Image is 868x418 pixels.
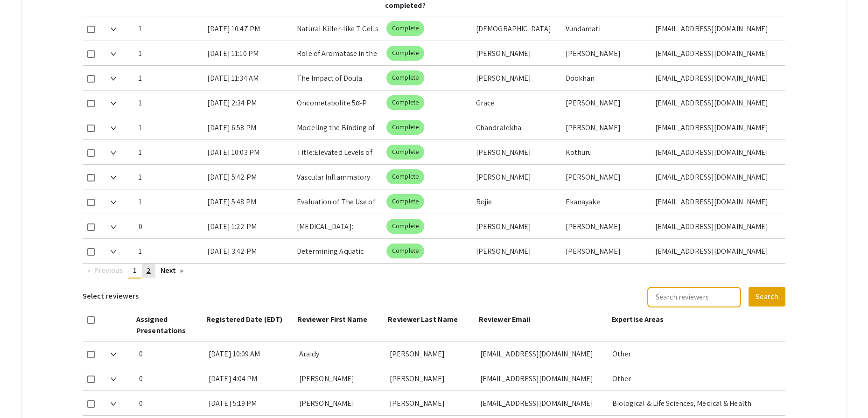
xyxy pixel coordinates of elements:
[297,189,379,214] div: Evaluation of The Use of Longitudinal Data for [MEDICAL_DATA] Research and [MEDICAL_DATA] Discovery
[480,366,605,390] div: [EMAIL_ADDRESS][DOMAIN_NAME]
[390,366,473,390] div: [PERSON_NAME]
[566,66,648,90] div: Dookhan
[647,287,741,307] input: Search reviewers
[655,115,778,139] div: [EMAIL_ADDRESS][DOMAIN_NAME]
[207,66,289,90] div: [DATE] 11:34 AM
[209,366,292,390] div: [DATE] 4:04 PM
[566,115,648,139] div: [PERSON_NAME]
[655,165,778,189] div: [EMAIL_ADDRESS][DOMAIN_NAME]
[299,391,382,415] div: [PERSON_NAME]
[611,314,664,324] span: Expertise Areas
[566,239,648,263] div: [PERSON_NAME]
[566,214,648,238] div: [PERSON_NAME]
[139,366,201,390] div: 0
[209,341,292,366] div: [DATE] 10:09 AM
[612,391,778,415] div: Biological & Life Sciences, Medical & Health Sciences, Other
[566,16,648,41] div: Vundamati
[136,314,186,335] span: Assigned Presentations
[111,176,116,180] img: Expand arrow
[207,16,289,41] div: [DATE] 10:47 PM
[566,91,648,115] div: [PERSON_NAME]
[297,140,379,164] div: Title:Elevated Levels of Interleukin-11 and Matrix Metalloproteinase-9 in the Serum of Patients w...
[612,366,778,390] div: Other
[111,402,116,406] img: Expand arrow
[139,16,200,41] div: 1
[655,214,778,238] div: [EMAIL_ADDRESS][DOMAIN_NAME]
[476,214,558,238] div: [PERSON_NAME]
[111,353,116,356] img: Expand arrow
[476,140,558,164] div: [PERSON_NAME]
[207,91,289,115] div: [DATE] 2:34 PM
[209,391,292,415] div: [DATE] 5:19 PM
[139,140,200,164] div: 1
[299,366,382,390] div: [PERSON_NAME]
[566,41,648,65] div: [PERSON_NAME]
[476,189,558,214] div: Rojie
[139,239,200,263] div: 1
[476,66,558,90] div: [PERSON_NAME]
[479,314,530,324] span: Reviewer Email
[133,265,137,275] span: 1
[476,115,558,139] div: Chandralekha
[655,16,778,41] div: [EMAIL_ADDRESS][DOMAIN_NAME]
[566,140,648,164] div: Kothuru
[297,66,379,90] div: The Impact of Doula Support on Maternal Mental Health, NeonatalOutcomes, and Epidural Use: Correl...
[111,77,116,81] img: Expand arrow
[476,91,558,115] div: Grace
[297,239,379,263] div: Determining Aquatic Community Differences Between Invasive Water Hyacinth and Native Pennywort in...
[476,41,558,65] div: [PERSON_NAME]
[480,391,605,415] div: [EMAIL_ADDRESS][DOMAIN_NAME]
[390,391,473,415] div: [PERSON_NAME]
[139,214,200,238] div: 0
[386,194,424,209] mat-chip: Complete
[156,264,188,278] a: Next page
[476,165,558,189] div: [PERSON_NAME]
[297,165,379,189] div: Vascular Inflammatory Studies with Engineered Bioreactors
[655,140,778,164] div: [EMAIL_ADDRESS][DOMAIN_NAME]
[386,46,424,61] mat-chip: Complete
[207,41,289,65] div: [DATE] 11:10 PM
[139,189,200,214] div: 1
[297,41,379,65] div: Role of Aromatase in the Conversion of 11-Oxyandrogens to [MEDICAL_DATA]: Mechanisms and Implicat...
[566,165,648,189] div: [PERSON_NAME]
[111,28,116,31] img: Expand arrow
[299,341,382,366] div: Araidy
[207,239,289,263] div: [DATE] 3:42 PM
[139,391,201,415] div: 0
[297,214,379,238] div: [MEDICAL_DATA]: Vascular Dysfunction, Inflammation, and Emerging Therapeutic Approaches
[139,91,200,115] div: 1
[147,265,151,275] span: 2
[390,341,473,366] div: [PERSON_NAME]
[207,214,289,238] div: [DATE] 1:22 PM
[94,265,123,275] span: Previous
[207,140,289,164] div: [DATE] 10:03 PM
[655,189,778,214] div: [EMAIL_ADDRESS][DOMAIN_NAME]
[386,169,424,184] mat-chip: Complete
[388,314,458,324] span: Reviewer Last Name
[206,314,282,324] span: Registered Date (EDT)
[111,225,116,229] img: Expand arrow
[655,91,778,115] div: [EMAIL_ADDRESS][DOMAIN_NAME]
[111,201,116,204] img: Expand arrow
[139,66,200,90] div: 1
[386,145,424,160] mat-chip: Complete
[476,16,558,41] div: [DEMOGRAPHIC_DATA]
[297,16,379,41] div: Natural Killer-like T Cells and Longevity: A Comparative Analysis
[655,239,778,263] div: [EMAIL_ADDRESS][DOMAIN_NAME]
[111,250,116,254] img: Expand arrow
[111,102,116,105] img: Expand arrow
[386,95,424,110] mat-chip: Complete
[476,239,558,263] div: [PERSON_NAME]
[655,66,778,90] div: [EMAIL_ADDRESS][DOMAIN_NAME]
[83,286,139,307] h6: Select reviewers
[139,41,200,65] div: 1
[386,244,424,258] mat-chip: Complete
[111,126,116,130] img: Expand arrow
[749,287,785,307] button: Search
[566,189,648,214] div: Ekanayake
[207,189,289,214] div: [DATE] 5:48 PM
[139,115,200,139] div: 1
[386,219,424,234] mat-chip: Complete
[139,165,200,189] div: 1
[297,314,368,324] span: Reviewer First Name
